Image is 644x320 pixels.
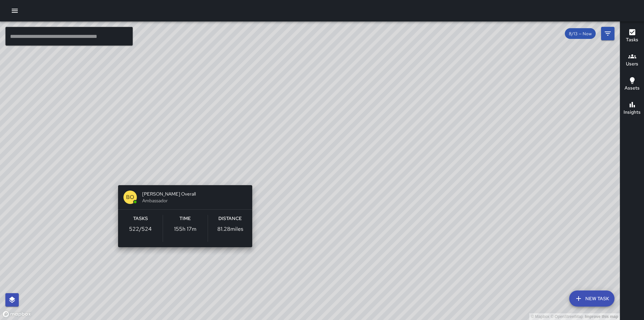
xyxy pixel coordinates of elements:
h6: Insights [624,109,641,116]
button: Insights [620,97,644,121]
button: New Task [569,290,614,307]
span: Ambassador [142,197,247,204]
h6: Distance [218,215,242,222]
h6: Users [626,60,638,68]
button: Tasks [620,24,644,48]
p: 81.28 miles [217,225,243,233]
p: 522 / 524 [129,225,152,233]
p: BO [126,193,134,201]
h6: Tasks [626,36,638,44]
span: [PERSON_NAME] Overall [142,191,247,197]
button: BO[PERSON_NAME] OverallAmbassadorTasks522/524Time155h 17mDistance81.28miles [118,185,252,247]
button: Filters [601,27,614,40]
span: 8/13 — Now [565,31,596,37]
h6: Assets [625,85,640,92]
p: 155h 17m [174,225,197,233]
h6: Tasks [133,215,148,222]
button: Assets [620,72,644,97]
h6: Time [179,215,191,222]
button: Users [620,48,644,72]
